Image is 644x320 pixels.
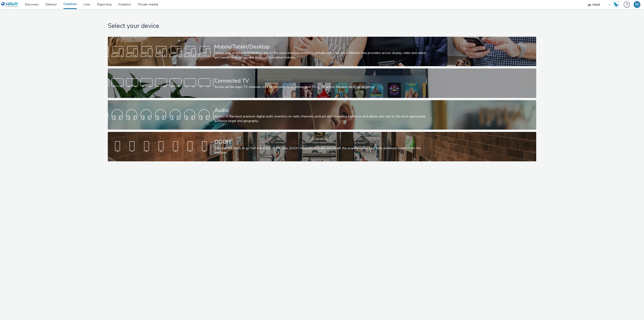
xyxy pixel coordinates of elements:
[108,132,536,161] a: DOOHGet your ads ready to go out! Advertise on the main DOOH networks available and target the sc...
[108,68,536,98] a: Connected TVAccess all the major TV channels on a single platform to deliver your TV spots across...
[214,106,428,114] div: Audio
[214,114,428,124] div: Access to the most premium digital audio inventory on radio channels, podcast and streaming platf...
[108,100,536,130] a: AudioAccess to the most premium digital audio inventory on radio channels, podcast and streaming ...
[613,1,621,8] a: Hawk Academy
[635,1,639,8] div: BE
[214,138,428,146] div: DOOH
[214,77,428,85] div: Connected TV
[214,146,428,155] div: Get your ads ready to go out! Advertise on the main DOOH networks available and target the screen...
[613,1,620,8] img: Hawk Academy
[108,22,536,30] h1: Select your device
[214,51,428,60] div: Deliver your mobile/tablet/desktop ads on the most premium inventory globally using the most effi...
[214,43,428,51] div: Mobile/Tablet/Desktop
[108,37,536,66] a: Mobile/Tablet/DesktopDeliver your mobile/tablet/desktop ads on the most premium inventory globall...
[1,2,19,7] img: undefined Logo
[214,85,428,89] div: Access all the major TV channels on a single platform to deliver your TV spots across live and ca...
